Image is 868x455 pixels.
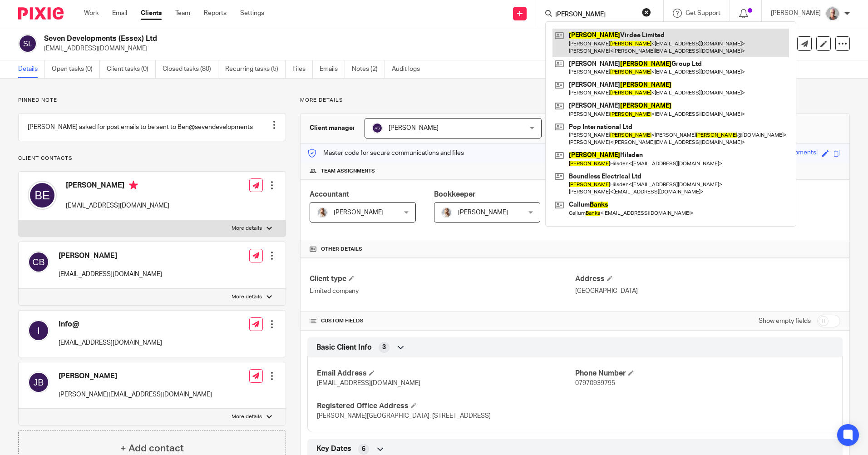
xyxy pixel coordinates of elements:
[292,60,313,78] a: Files
[59,251,162,261] h4: [PERSON_NAME]
[389,125,439,131] span: [PERSON_NAME]
[28,251,49,273] img: svg%3E
[310,191,349,198] span: Accountant
[334,209,384,216] span: [PERSON_NAME]
[44,44,726,53] p: [EMAIL_ADDRESS][DOMAIN_NAME]
[240,9,264,18] a: Settings
[441,207,452,218] img: IMG_9968.jpg
[232,293,262,301] p: More details
[232,225,262,232] p: More details
[59,320,162,329] h4: Info@
[320,60,345,78] a: Emails
[575,287,840,296] p: [GEOGRAPHIC_DATA]
[317,369,575,378] h4: Email Address
[18,34,37,53] img: svg%3E
[642,8,651,17] button: Clear
[204,9,227,18] a: Reports
[141,9,162,18] a: Clients
[18,155,286,162] p: Client contacts
[771,9,821,18] p: [PERSON_NAME]
[434,191,476,198] span: Bookkeeper
[575,369,833,378] h4: Phone Number
[307,148,464,158] p: Master code for secure communications and files
[321,246,362,253] span: Other details
[66,181,169,192] h4: [PERSON_NAME]
[129,181,138,190] i: Primary
[310,317,575,325] h4: CUSTOM FIELDS
[18,7,64,20] img: Pixie
[59,338,162,347] p: [EMAIL_ADDRESS][DOMAIN_NAME]
[321,168,375,175] span: Team assignments
[107,60,156,78] a: Client tasks (0)
[575,274,840,284] h4: Address
[59,371,212,381] h4: [PERSON_NAME]
[112,9,127,18] a: Email
[84,9,99,18] a: Work
[28,371,49,393] img: svg%3E
[59,270,162,279] p: [EMAIL_ADDRESS][DOMAIN_NAME]
[316,444,351,454] span: Key Dates
[316,343,372,352] span: Basic Client Info
[458,209,508,216] span: [PERSON_NAME]
[317,413,491,419] span: [PERSON_NAME][GEOGRAPHIC_DATA], [STREET_ADDRESS]
[317,380,420,386] span: [EMAIL_ADDRESS][DOMAIN_NAME]
[759,317,811,326] label: Show empty fields
[18,60,45,78] a: Details
[825,6,840,21] img: KR%20update.jpg
[392,60,427,78] a: Audit logs
[317,401,575,411] h4: Registered Office Address
[310,287,575,296] p: Limited company
[310,124,355,133] h3: Client manager
[28,320,49,341] img: svg%3E
[686,10,720,16] span: Get Support
[300,97,850,104] p: More details
[44,34,590,44] h2: Seven Developments (Essex) Ltd
[310,274,575,284] h4: Client type
[382,343,386,352] span: 3
[575,380,615,386] span: 07970939795
[232,413,262,420] p: More details
[163,60,218,78] a: Closed tasks (80)
[352,60,385,78] a: Notes (2)
[175,9,190,18] a: Team
[317,207,328,218] img: IMG_9968.jpg
[225,60,286,78] a: Recurring tasks (5)
[18,97,286,104] p: Pinned note
[52,60,100,78] a: Open tasks (0)
[66,201,169,210] p: [EMAIL_ADDRESS][DOMAIN_NAME]
[59,390,212,399] p: [PERSON_NAME][EMAIL_ADDRESS][DOMAIN_NAME]
[28,181,57,210] img: svg%3E
[554,11,636,19] input: Search
[362,445,365,454] span: 6
[372,123,383,134] img: svg%3E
